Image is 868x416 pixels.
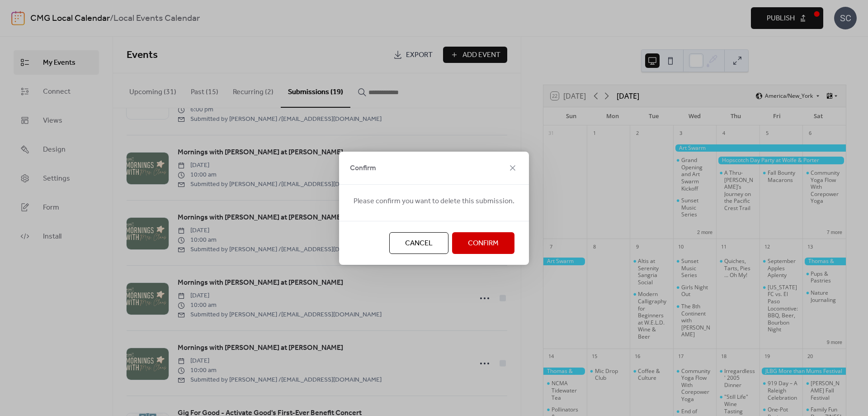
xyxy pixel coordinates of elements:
span: Please confirm you want to delete this submission. [354,196,514,207]
button: Cancel [389,232,448,254]
span: Confirm [350,163,376,174]
button: Confirm [452,232,514,254]
span: Confirm [468,238,499,249]
span: Cancel [405,238,433,249]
